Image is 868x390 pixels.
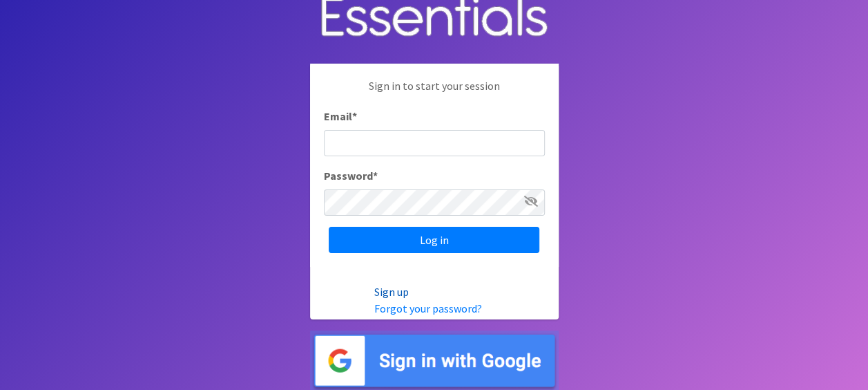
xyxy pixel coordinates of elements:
[324,108,357,124] label: Email
[373,169,378,183] abbr: required
[324,77,545,108] p: Sign in to start your session
[324,167,378,184] label: Password
[374,285,409,299] a: Sign up
[352,109,357,123] abbr: required
[374,301,482,315] a: Forgot your password?
[329,227,539,253] input: Log in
